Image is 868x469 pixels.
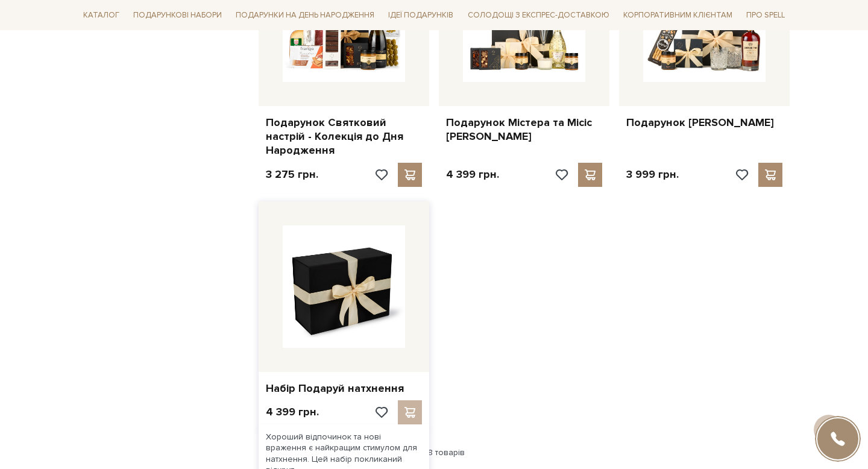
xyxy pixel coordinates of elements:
span: Ідеї подарунків [383,6,458,25]
span: Про Spell [741,6,790,25]
span: Каталог [78,6,124,25]
span: Подарунки на День народження [231,6,379,25]
p: 3 275 грн. [266,168,318,181]
p: 4 399 грн. [266,405,319,419]
a: Подарунок [PERSON_NAME] [626,116,782,130]
a: Подарунок Святковий настрій - Колекція до Дня Народження [266,116,422,158]
a: Подарунок Містера та Місіс [PERSON_NAME] [446,116,602,144]
p: 4 399 грн. [446,168,499,181]
span: Подарункові набори [128,6,227,25]
a: Корпоративним клієнтам [618,5,737,25]
p: 3 999 грн. [626,168,679,181]
a: Солодощі з експрес-доставкою [463,5,614,25]
div: 78 з 78 товарів [74,447,794,458]
img: Набір Подаруй натхнення [283,225,405,348]
a: Набір Подаруй натхнення [266,382,422,395]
